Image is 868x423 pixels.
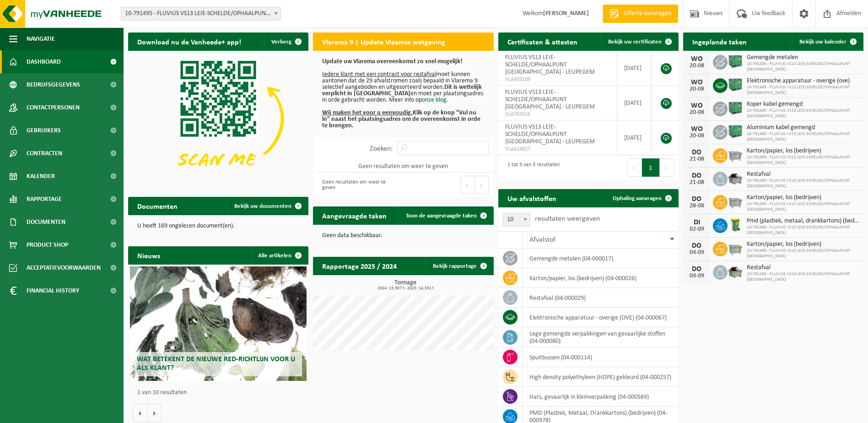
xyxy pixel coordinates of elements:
[747,54,859,61] span: Gemengde metalen
[642,158,660,177] button: 1
[137,223,299,229] p: U heeft 169 ongelezen document(en).
[370,145,393,152] label: Zoeken:
[498,33,587,50] h2: Certificaten & attesten
[688,172,706,179] div: DO
[147,404,162,422] button: Volgende
[747,101,859,108] span: Koper kabel gemengd
[426,257,493,275] a: Bekijk rapportage
[322,84,482,97] b: Dit is wettelijk verplicht in [GEOGRAPHIC_DATA]
[747,124,859,131] span: Aluminium kabel gemengd
[227,197,307,215] a: Bekijk uw documenten
[728,240,743,256] img: WB-2500-GAL-GY-01
[747,194,859,201] span: Karton/papier, los (bedrijven)
[688,249,706,256] div: 04-09
[27,188,62,211] span: Rapportage
[313,160,493,173] td: Geen resultaten om weer te geven
[406,213,477,219] span: Toon de aangevraagde taken
[728,264,743,279] img: WB-5000-GAL-GY-01
[523,268,679,288] td: karton/papier, los (bedrijven) (04-000026)
[523,308,679,327] td: elektronische apparatuur - overige (OVE) (04-000067)
[137,390,304,396] p: 1 van 10 resultaten
[318,280,493,291] h3: Tonnage
[728,77,743,92] img: PB-HB-1400-HPE-GN-01
[322,109,480,129] b: Klik op de knop "Vul nu in" naast het plaatsingsadres om de overeenkomst in orde te brengen.
[747,241,859,248] span: Karton/papier, los (bedrijven)
[617,51,652,86] td: [DATE]
[688,242,706,249] div: DO
[322,58,463,65] b: Update uw Vlarema overeenkomst zo snel mogelijk!
[605,189,678,207] a: Ophaling aanvragen
[318,286,493,291] span: 2024: 23,367 t - 2025: 14,531 t
[747,217,859,225] span: Pmd (plastiek, metaal, drankkartons) (bedrijven)
[475,176,489,194] button: Next
[683,33,756,50] h2: Ingeplande taken
[234,203,291,209] span: Bekijk uw documenten
[137,356,295,372] span: Wat betekent de nieuwe RED-richtlijn voor u als klant?
[128,51,308,186] img: Download de VHEPlus App
[688,179,706,186] div: 21-08
[505,111,610,118] span: VLA703356
[747,61,859,72] span: 10-791495 - FLUVIUS VS13 LEIE-SCHELDE/OPHAALPUNT [GEOGRAPHIC_DATA]
[799,39,846,45] span: Bekijk uw kalender
[505,54,595,76] span: FLUVIUS VS13 LEIE-SCHELDE/OPHAALPUNT [GEOGRAPHIC_DATA] - LEUPEGEM
[747,201,859,212] span: 10-791495 - FLUVIUS VS13 LEIE-SCHELDE/OPHAALPUNT [GEOGRAPHIC_DATA]
[523,249,679,268] td: gemengde metalen (04-000017)
[747,77,859,85] span: Elektronische apparatuur - overige (ove)
[322,233,484,239] p: Geen data beschikbaar.
[523,347,679,367] td: spuitbussen (04-000114)
[128,197,187,215] h2: Documenten
[617,86,652,120] td: [DATE]
[503,213,530,227] span: 10
[128,246,169,264] h2: Nieuws
[27,96,80,119] span: Contactpersonen
[792,33,863,51] a: Bekijk uw kalender
[627,158,642,177] button: Previous
[688,133,706,139] div: 20-08
[27,142,62,165] span: Contracten
[688,266,706,273] div: DO
[747,108,859,119] span: 10-791495 - FLUVIUS VS13 LEIE-SCHELDE/OPHAALPUNT [GEOGRAPHIC_DATA]
[688,63,706,69] div: 20-08
[543,10,589,17] strong: [PERSON_NAME]
[498,189,566,207] h2: Uw afvalstoffen
[747,225,859,236] span: 10-791495 - FLUVIUS VS13 LEIE-SCHELDE/OPHAALPUNT [GEOGRAPHIC_DATA]
[660,158,674,177] button: Next
[121,7,281,21] span: 10-791495 - FLUVIUS VS13 LEIE-SCHELDE/OPHAALPUNT OUDENAARDE - LEUPEGEM
[601,33,678,51] a: Bekijk uw certificaten
[613,195,662,201] span: Ophaling aanvragen
[688,79,706,86] div: WO
[27,279,79,302] span: Financial History
[505,124,595,145] span: FLUVIUS VS13 LEIE-SCHELDE/OPHAALPUNT [GEOGRAPHIC_DATA] - LEUPEGEM
[688,109,706,116] div: 20-08
[503,157,560,178] div: 1 tot 3 van 3 resultaten
[133,404,147,422] button: Vorige
[27,27,55,50] span: Navigatie
[747,85,859,96] span: 10-791495 - FLUVIUS VS13 LEIE-SCHELDE/OPHAALPUNT [GEOGRAPHIC_DATA]
[27,256,101,279] span: Acceptatievoorwaarden
[747,131,859,142] span: 10-791495 - FLUVIUS VS13 LEIE-SCHELDE/OPHAALPUNT [GEOGRAPHIC_DATA]
[728,147,743,163] img: WB-2500-GAL-GY-01
[523,327,679,347] td: lege gemengde verpakkingen van gevaarlijke stoffen (04-000080)
[27,73,80,96] span: Bedrijfsgegevens
[318,175,399,195] div: Geen resultaten om weer te geven
[523,288,679,308] td: restafval (04-000029)
[27,211,65,233] span: Documenten
[505,76,610,83] span: VLA903109
[688,156,706,163] div: 21-08
[688,102,706,109] div: WO
[747,264,859,271] span: Restafval
[460,176,475,194] button: Previous
[27,50,61,73] span: Dashboard
[505,89,595,110] span: FLUVIUS VS13 LEIE-SCHELDE/OPHAALPUNT [GEOGRAPHIC_DATA] - LEUPEGEM
[728,100,743,116] img: PB-HB-1400-HPE-GN-01
[688,203,706,209] div: 28-08
[603,5,678,23] a: Offerte aanvragen
[535,215,600,222] label: resultaten weergeven
[399,206,493,225] a: Toon de aangevraagde taken
[747,248,859,259] span: 10-791495 - FLUVIUS VS13 LEIE-SCHELDE/OPHAALPUNT [GEOGRAPHIC_DATA]
[688,149,706,156] div: DO
[728,54,743,69] img: PB-HB-1400-HPE-GN-01
[747,171,859,178] span: Restafval
[27,233,68,256] span: Product Shop
[422,97,448,103] a: onze blog.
